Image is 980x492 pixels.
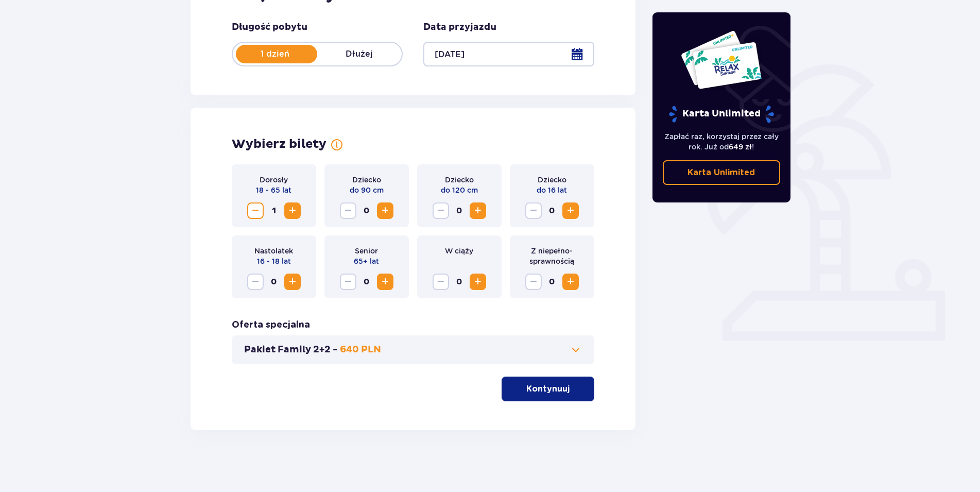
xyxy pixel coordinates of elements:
[377,274,393,290] button: Increase
[433,202,449,219] button: Decrease
[284,202,301,219] button: Increase
[538,175,566,185] p: Dziecko
[233,48,317,60] p: 1 dzień
[340,274,356,290] button: Decrease
[470,202,486,219] button: Increase
[544,274,560,290] span: 0
[247,202,264,219] button: Decrease
[562,202,579,219] button: Increase
[256,185,291,195] p: 18 - 65 lat
[423,21,496,33] p: Data przyjazdu
[377,202,393,219] button: Increase
[451,274,468,290] span: 0
[266,202,282,219] span: 1
[358,202,375,219] span: 0
[526,383,570,395] p: Kontynuuj
[729,143,752,151] span: 649 zł
[350,185,384,195] p: do 90 cm
[433,274,449,290] button: Decrease
[518,246,586,266] p: Z niepełno­sprawnością
[562,274,579,290] button: Increase
[358,274,375,290] span: 0
[247,274,264,290] button: Decrease
[451,202,468,219] span: 0
[470,274,486,290] button: Increase
[544,202,560,219] span: 0
[257,256,291,266] p: 16 - 18 lat
[441,185,478,195] p: do 120 cm
[340,344,381,356] p: 640 PLN
[687,167,755,178] p: Karta Unlimited
[317,48,402,60] p: Dłużej
[354,256,379,266] p: 65+ lat
[525,202,542,219] button: Decrease
[340,202,356,219] button: Decrease
[254,246,293,256] p: Nastolatek
[352,175,381,185] p: Dziecko
[663,131,780,152] p: Zapłać raz, korzystaj przez cały rok. Już od !
[244,344,582,356] button: Pakiet Family 2+2 -640 PLN
[668,105,775,123] p: Karta Unlimited
[525,274,542,290] button: Decrease
[260,175,288,185] p: Dorosły
[232,137,326,152] p: Wybierz bilety
[502,377,594,401] button: Kontynuuj
[355,246,378,256] p: Senior
[445,246,473,256] p: W ciąży
[232,21,307,33] p: Długość pobytu
[266,274,282,290] span: 0
[663,160,780,185] a: Karta Unlimited
[537,185,567,195] p: do 16 lat
[232,319,310,331] p: Oferta specjalna
[244,344,338,356] p: Pakiet Family 2+2 -
[445,175,474,185] p: Dziecko
[284,274,301,290] button: Increase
